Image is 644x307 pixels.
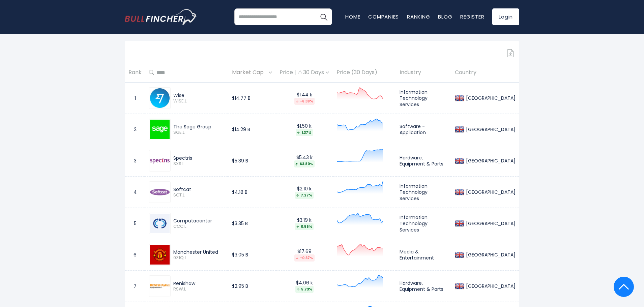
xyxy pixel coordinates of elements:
[125,114,145,145] td: 2
[396,145,451,177] td: Hardware, Equipment & Parts
[125,239,145,271] td: 6
[280,154,329,167] div: $5.43 k
[368,13,399,20] a: Companies
[333,63,396,83] th: Price (30 Days)
[173,130,225,135] span: SGE.L
[232,67,267,78] span: Market Cap
[173,186,225,192] div: Softcat
[464,126,516,132] div: [GEOGRAPHIC_DATA]
[295,223,314,230] div: 0.55%
[150,214,170,233] img: CCC.L.png
[280,280,329,293] div: $4.06 k
[280,123,329,136] div: $1.50 k
[125,177,145,208] td: 4
[150,284,170,289] img: RSW.L.png
[280,248,329,262] div: $17.69
[345,13,360,20] a: Home
[228,239,276,271] td: $3.05 B
[173,124,225,130] div: The Sage Group
[173,155,225,161] div: Spectris
[173,224,225,229] span: CCC.L
[125,9,197,25] a: Go to homepage
[125,271,145,302] td: 7
[173,286,225,292] span: RSW.L
[492,8,519,25] a: Login
[315,8,332,25] button: Search
[295,192,314,199] div: 7.27%
[173,192,225,198] span: SCT.L
[228,114,276,145] td: $14.29 B
[295,286,314,293] div: 5.73%
[464,95,516,101] div: [GEOGRAPHIC_DATA]
[438,13,452,20] a: Blog
[173,255,225,261] span: 0Z1Q.L
[294,254,315,262] div: -0.37%
[150,245,170,265] img: 0Z1Q.L.png
[228,271,276,302] td: $2.95 B
[460,13,484,20] a: Register
[173,98,225,104] span: WISE.L
[396,114,451,145] td: Software - Application
[464,220,516,226] div: [GEOGRAPHIC_DATA]
[464,252,516,258] div: [GEOGRAPHIC_DATA]
[396,208,451,239] td: Information Technology Services
[296,129,313,136] div: 1.37%
[464,158,516,164] div: [GEOGRAPHIC_DATA]
[150,182,170,202] img: SCT.L.png
[125,145,145,177] td: 3
[464,283,516,289] div: [GEOGRAPHIC_DATA]
[407,13,430,20] a: Ranking
[280,92,329,105] div: $1.44 k
[150,158,170,164] img: SXS.L.png
[294,98,315,105] div: -6.38%
[294,160,315,167] div: 63.80%
[173,92,225,98] div: Wise
[396,271,451,302] td: Hardware, Equipment & Parts
[125,9,197,25] img: bullfincher logo
[396,239,451,271] td: Media & Entertainment
[173,249,225,255] div: Manchester United
[228,208,276,239] td: $3.35 B
[125,63,145,83] th: Rank
[173,280,225,286] div: Renishaw
[280,186,329,199] div: $2.10 k
[396,63,451,83] th: Industry
[173,161,225,167] span: SXS.L
[150,88,170,108] img: WISE.L.png
[396,177,451,208] td: Information Technology Services
[464,189,516,195] div: [GEOGRAPHIC_DATA]
[280,69,329,76] div: Price | 30 Days
[125,83,145,114] td: 1
[125,208,145,239] td: 5
[280,217,329,230] div: $3.19 k
[173,218,225,224] div: Computacenter
[228,145,276,177] td: $5.39 B
[228,83,276,114] td: $14.77 B
[396,83,451,114] td: Information Technology Services
[228,177,276,208] td: $4.18 B
[150,120,170,139] img: SGE.L.png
